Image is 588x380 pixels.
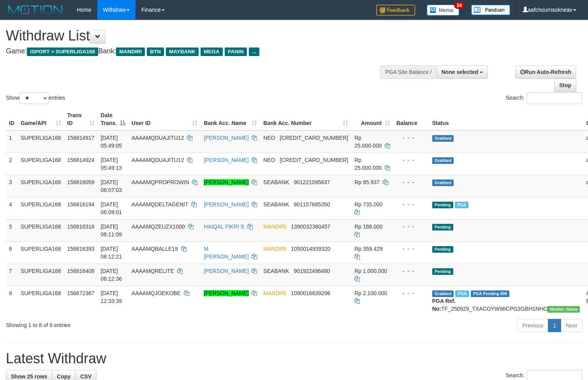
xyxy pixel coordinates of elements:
span: Rp 359.429 [354,246,382,252]
span: [DATE] 06:12:36 [101,268,122,282]
h4: Game: Bank: [6,47,384,55]
div: - - - [396,134,426,142]
span: Rp 735.000 [354,201,382,208]
span: [DATE] 06:12:21 [101,246,122,260]
span: Grabbed [432,157,454,164]
a: [PERSON_NAME] [204,290,248,296]
td: SUPERLIGA168 [18,153,64,175]
span: Copy 1390032380457 to clipboard [291,223,330,230]
span: AAAAMQJOEKOBE [132,290,181,296]
span: [DATE] 06:11:09 [101,223,122,237]
span: AAAAMQPROPROWIN [132,179,189,185]
div: - - - [396,178,426,186]
td: SUPERLIGA168 [18,197,64,219]
img: Feedback.jpg [376,5,415,16]
span: Show 25 rows [11,373,47,380]
a: Stop [554,79,576,92]
span: NEO [263,157,275,163]
span: Pending [432,268,453,275]
span: 156672367 [67,290,95,296]
a: Next [561,319,582,332]
td: 2 [6,153,18,175]
span: None selected [442,69,479,75]
td: SUPERLIGA168 [18,264,64,286]
span: CSV [80,373,92,380]
span: Vendor URL: https://trx31.1velocity.biz [547,306,580,313]
img: Button%20Memo.svg [427,5,459,16]
td: 7 [6,264,18,286]
span: 156816059 [67,179,95,185]
span: Marked by aafsengchandara [455,290,469,297]
span: [DATE] 06:09:01 [101,201,122,215]
div: - - - [396,156,426,164]
input: Search: [527,92,582,104]
label: Search: [506,92,582,104]
a: HAIQAL FIKRI S [204,223,244,230]
a: [PERSON_NAME] [204,201,248,208]
h1: Latest Withdraw [6,351,582,366]
span: ISPORT > SUPERLIGA168 [27,47,98,56]
div: Showing 1 to 8 of 8 entries [6,318,239,329]
span: 156814917 [67,135,95,141]
span: SEABANK [263,201,289,208]
span: AAAAMQDELTAGENIT [132,201,188,208]
td: SUPERLIGA168 [18,175,64,197]
span: Rp 168.000 [354,223,382,230]
td: 3 [6,175,18,197]
label: Show entries [6,92,65,104]
span: 156816408 [67,268,95,274]
th: ID [6,108,18,130]
span: Pending [432,224,453,230]
th: Status [429,108,583,130]
div: PGA Site Balance / [380,65,436,79]
td: 8 [6,286,18,316]
th: Bank Acc. Name: activate to sort column ascending [201,108,260,130]
span: MANDIRI [263,290,286,296]
b: PGA Ref. No: [432,298,456,312]
span: AAAAMQZEUZX1000 [132,223,185,230]
span: Copy [57,373,70,380]
td: SUPERLIGA168 [18,286,64,316]
span: NEO [263,135,275,141]
a: Previous [517,319,548,332]
span: Copy 901157685350 to clipboard [294,201,330,208]
span: [DATE] 06:07:03 [101,179,122,193]
th: Game/API: activate to sort column ascending [18,108,64,130]
span: Rp 25.000.000 [354,135,382,149]
div: - - - [396,289,426,297]
td: SUPERLIGA168 [18,130,64,153]
span: 156816318 [67,223,95,230]
span: AAAAMQBALLE19 [132,246,178,252]
span: [DATE] 12:33:39 [101,290,122,304]
span: Marked by aafandaneth [455,202,468,208]
a: [PERSON_NAME] [204,135,248,141]
span: Pending [432,246,453,253]
td: SUPERLIGA168 [18,241,64,264]
span: Copy 1090016639296 to clipboard [291,290,330,296]
span: Rp 85.937 [354,179,380,185]
span: AAAAMQRELITE [132,268,174,274]
span: PGA Pending [471,290,510,297]
span: MAYBANK [166,47,199,56]
span: Rp 25.000.000 [354,157,382,171]
span: MEGA [201,47,223,56]
th: Balance [393,108,429,130]
th: Bank Acc. Number: activate to sort column ascending [260,108,351,130]
span: Grabbed [432,179,454,186]
th: Trans ID: activate to sort column ascending [64,108,98,130]
a: Run Auto-Refresh [515,65,576,79]
span: MANDIRI [263,246,286,252]
a: M [PERSON_NAME] [204,246,248,260]
span: Copy 1050014939320 to clipboard [291,246,330,252]
th: User ID: activate to sort column ascending [129,108,201,130]
img: MOTION_logo.png [6,4,65,16]
span: Grabbed [432,290,454,297]
img: panduan.png [471,5,510,15]
td: 5 [6,219,18,241]
span: [DATE] 05:49:05 [101,135,122,149]
a: [PERSON_NAME] [204,157,248,163]
td: 6 [6,241,18,264]
span: Copy 901221095637 to clipboard [294,179,330,185]
span: Grabbed [432,135,454,142]
span: MANDIRI [116,47,145,56]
